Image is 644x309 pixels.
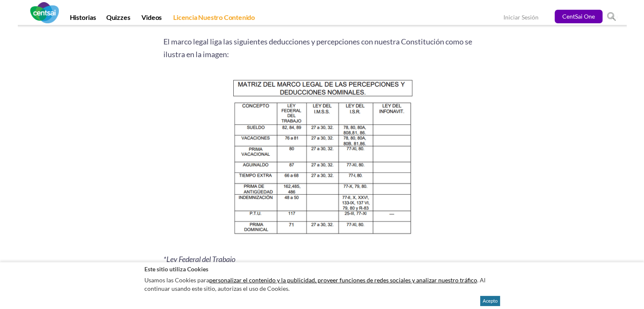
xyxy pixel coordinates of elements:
[480,296,500,306] button: Acepto
[144,274,500,295] p: Usamos las Cookies para . Al continuar usando este sitio, autorizas el uso de Cookies.
[503,14,539,22] a: Iniciar Sesión
[163,35,481,61] p: El marco legal liga las siguientes deducciones y percepciones con nuestra Constitución como se il...
[65,13,101,25] a: Historias
[136,13,167,25] a: Videos
[555,10,603,23] a: CentSai One
[101,13,135,25] a: Quizzes
[163,255,235,264] i: *Ley Federal del Trabajo
[144,265,500,273] h2: Este sitio utiliza Cookies
[168,13,260,25] a: Licencia Nuestro Contenido
[30,2,59,23] img: CentSai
